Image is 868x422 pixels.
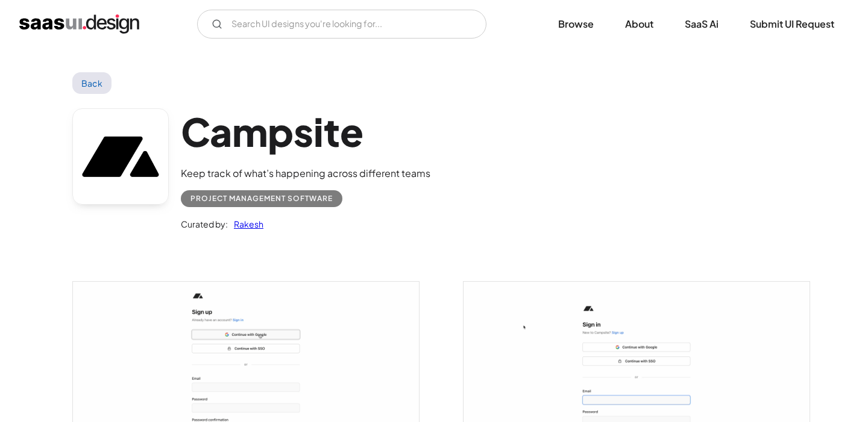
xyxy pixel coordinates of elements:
form: Email Form [197,10,486,39]
a: Submit UI Request [735,11,849,37]
input: Search UI designs you're looking for... [197,10,486,39]
a: Browse [544,11,608,37]
h1: Campsite [181,108,430,155]
a: SaaS Ai [670,11,733,37]
a: About [611,11,668,37]
div: Curated by: [181,217,228,231]
div: Keep track of what’s happening across different teams [181,166,430,181]
div: Project Management Software [190,191,333,206]
a: home [19,14,139,34]
a: Back [72,72,112,94]
a: Rakesh [228,217,263,231]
